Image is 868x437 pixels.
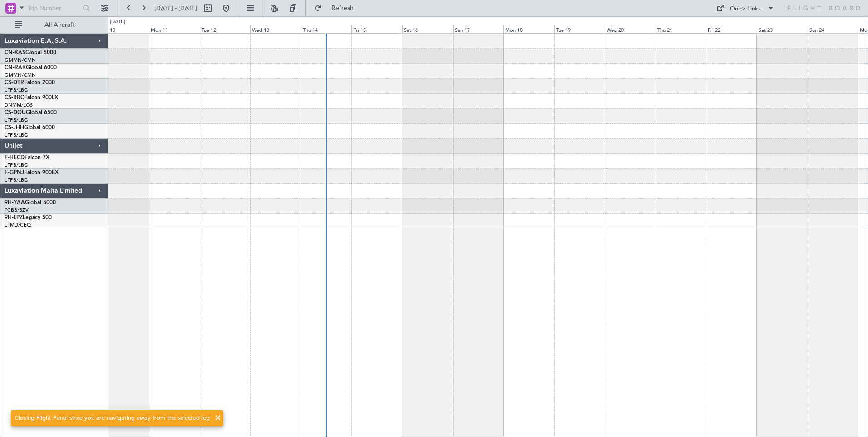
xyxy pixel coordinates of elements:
[310,1,365,15] button: Refresh
[554,25,605,33] div: Tue 19
[503,25,554,33] div: Mon 18
[5,87,28,94] a: LFPB/LBG
[5,222,31,228] a: LFMD/CEQ
[5,215,23,220] span: 9H-LPZ
[5,95,58,100] a: CS-RRCFalcon 900LX
[250,25,301,33] div: Wed 13
[5,125,55,130] a: CS-JHHGlobal 6000
[15,414,210,423] div: Closing Flight Panel since you are navigating away from the selected leg
[5,50,25,55] span: CN-KAS
[5,50,56,55] a: CN-KASGlobal 5000
[5,215,52,220] a: 9H-LPZLegacy 500
[110,18,125,26] div: [DATE]
[730,5,761,14] div: Quick Links
[149,25,200,33] div: Mon 11
[10,18,99,32] button: All Aircraft
[5,200,56,205] a: 9H-YAAGlobal 5000
[5,102,33,109] a: DNMM/LOS
[200,25,251,33] div: Tue 12
[24,22,96,28] span: All Aircraft
[5,170,24,175] span: F-GPNJ
[5,177,28,184] a: LFPB/LBG
[605,25,656,33] div: Wed 20
[5,125,24,130] span: CS-JHH
[808,25,858,33] div: Sun 24
[712,1,779,15] button: Quick Links
[99,25,149,33] div: Sun 10
[5,132,28,139] a: LFPB/LBG
[28,1,80,15] input: Trip Number
[5,110,26,115] span: CS-DOU
[402,25,453,33] div: Sat 16
[5,170,59,175] a: F-GPNJFalcon 900EX
[5,200,25,205] span: 9H-YAA
[656,25,706,33] div: Thu 21
[5,65,26,70] span: CN-RAK
[453,25,504,33] div: Sun 17
[5,110,57,115] a: CS-DOUGlobal 6500
[5,162,28,169] a: LFPB/LBG
[154,4,197,12] span: [DATE] - [DATE]
[324,5,362,11] span: Refresh
[5,57,36,64] a: GMMN/CMN
[5,155,25,160] span: F-HECD
[5,65,57,70] a: CN-RAKGlobal 6000
[301,25,352,33] div: Thu 14
[351,25,402,33] div: Fri 15
[757,25,808,33] div: Sat 23
[5,207,29,214] a: FCBB/BZV
[5,117,28,124] a: LFPB/LBG
[706,25,757,33] div: Fri 22
[5,80,55,85] a: CS-DTRFalcon 2000
[5,72,36,79] a: GMMN/CMN
[5,95,24,100] span: CS-RRC
[5,155,49,160] a: F-HECDFalcon 7X
[5,80,24,85] span: CS-DTR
